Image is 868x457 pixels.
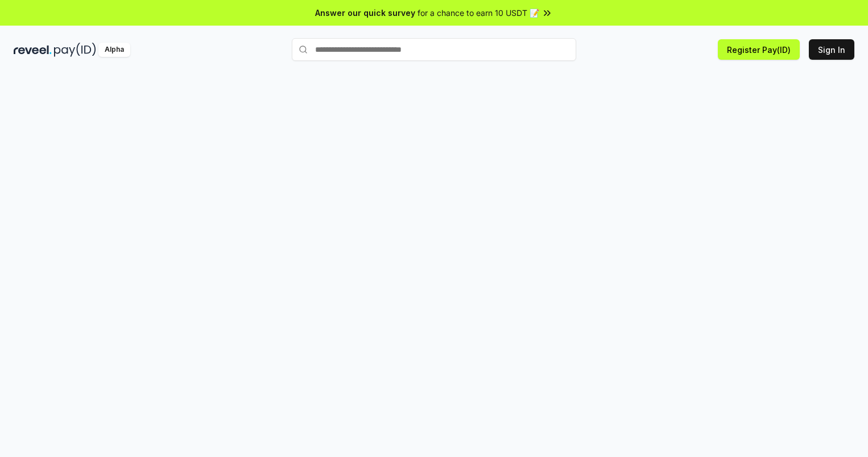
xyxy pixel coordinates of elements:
[98,43,130,57] div: Alpha
[418,7,539,19] span: for a chance to earn 10 USDT 📝
[315,7,415,19] span: Answer our quick survey
[14,43,52,57] img: reveel_dark
[718,39,800,60] button: Register Pay(ID)
[54,43,96,57] img: pay_id
[809,39,854,60] button: Sign In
